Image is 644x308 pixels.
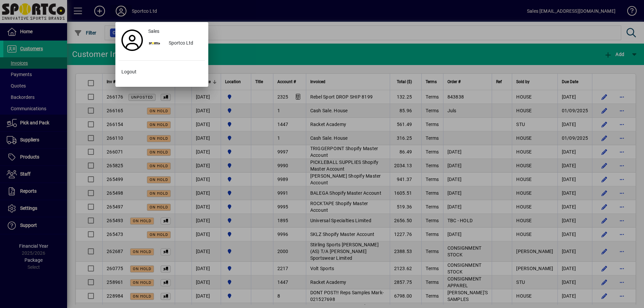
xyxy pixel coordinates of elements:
[121,68,137,75] span: Logout
[119,66,205,78] button: Logout
[146,25,205,38] a: Sales
[146,38,205,50] button: Sportco Ltd
[148,28,159,35] span: Sales
[119,34,146,46] a: Profile
[163,38,205,50] div: Sportco Ltd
